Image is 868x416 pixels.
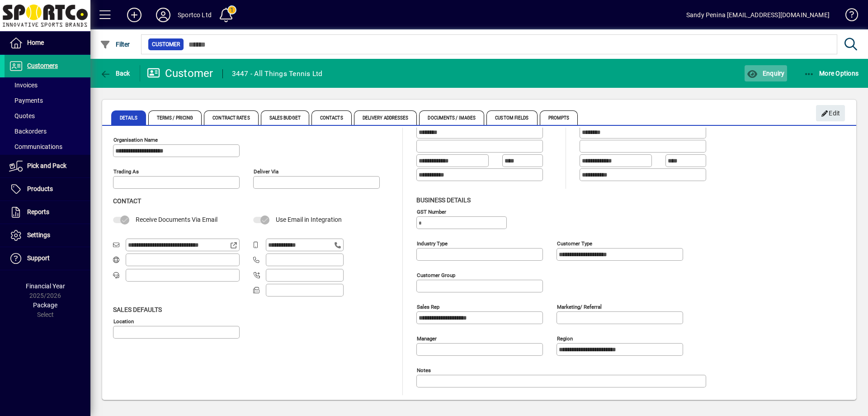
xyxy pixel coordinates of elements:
[9,112,35,120] span: Quotes
[416,196,471,204] span: Business details
[111,110,146,125] span: Details
[113,197,141,205] span: Contact
[152,40,180,49] span: Customer
[148,110,202,125] span: Terms / Pricing
[204,110,258,125] span: Contract Rates
[5,155,90,177] a: Pick and Pack
[5,124,90,139] a: Backorders
[136,216,217,223] span: Receive Documents Via Email
[557,335,573,341] mat-label: Region
[27,39,44,46] span: Home
[113,137,158,143] mat-label: Organisation name
[5,32,90,54] a: Home
[27,208,49,215] span: Reports
[100,70,130,77] span: Back
[147,66,213,81] div: Customer
[113,306,162,313] span: Sales defaults
[804,70,859,77] span: More Options
[33,301,57,309] span: Package
[686,8,830,22] div: Sandy Penina [EMAIL_ADDRESS][DOMAIN_NAME]
[98,36,132,53] button: Filter
[5,93,90,108] a: Payments
[254,168,278,175] mat-label: Deliver via
[149,7,178,23] button: Profile
[9,97,43,104] span: Payments
[98,65,132,81] button: Back
[27,231,50,239] span: Settings
[9,81,38,89] span: Invoices
[27,185,53,192] span: Products
[417,367,431,373] mat-label: Notes
[100,41,130,48] span: Filter
[5,224,90,247] a: Settings
[9,143,62,150] span: Communications
[9,128,47,135] span: Backorders
[5,247,90,270] a: Support
[802,65,861,81] button: More Options
[417,208,446,215] mat-label: GST Number
[5,178,90,201] a: Products
[354,110,417,125] span: Delivery Addresses
[311,110,352,125] span: Contacts
[816,105,845,121] button: Edit
[261,110,309,125] span: Sales Budget
[5,201,90,224] a: Reports
[27,62,58,69] span: Customers
[113,168,139,175] mat-label: Trading as
[557,240,592,246] mat-label: Customer type
[178,8,212,22] div: Sportco Ltd
[120,7,149,23] button: Add
[26,282,65,290] span: Financial Year
[557,303,602,310] mat-label: Marketing/ Referral
[27,254,50,262] span: Support
[839,2,857,31] a: Knowledge Base
[5,108,90,124] a: Quotes
[821,106,840,121] span: Edit
[5,77,90,93] a: Invoices
[419,110,484,125] span: Documents / Images
[232,67,323,81] div: 3447 - All Things Tennis Ltd
[276,216,342,223] span: Use Email in Integration
[113,318,134,324] mat-label: Location
[417,335,437,341] mat-label: Manager
[27,162,66,169] span: Pick and Pack
[486,110,537,125] span: Custom Fields
[745,65,787,81] button: Enquiry
[747,70,784,77] span: Enquiry
[417,240,448,246] mat-label: Industry type
[417,272,455,278] mat-label: Customer group
[90,65,140,81] app-page-header-button: Back
[417,303,439,310] mat-label: Sales rep
[5,139,90,154] a: Communications
[540,110,578,125] span: Prompts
